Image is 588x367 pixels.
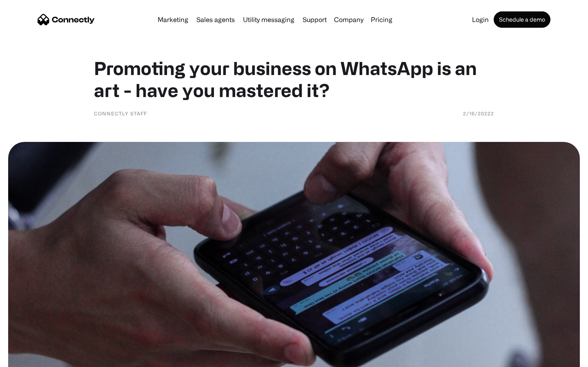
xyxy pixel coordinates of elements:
aside: Language selected: English [8,353,49,364]
a: Pricing [367,16,396,23]
ul: Language list [16,353,49,364]
h1: Promoting your business on WhatsApp is an art - have you mastered it? [94,57,494,101]
a: Schedule a demo [494,11,550,28]
a: Support [299,16,330,23]
a: Sales agents [193,16,238,23]
a: Login [469,16,492,23]
a: Marketing [154,16,192,23]
div: Connectly Staff [94,109,147,117]
div: 2/16/20222 [463,109,494,117]
div: Company [334,14,363,25]
a: Utility messaging [240,16,298,23]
